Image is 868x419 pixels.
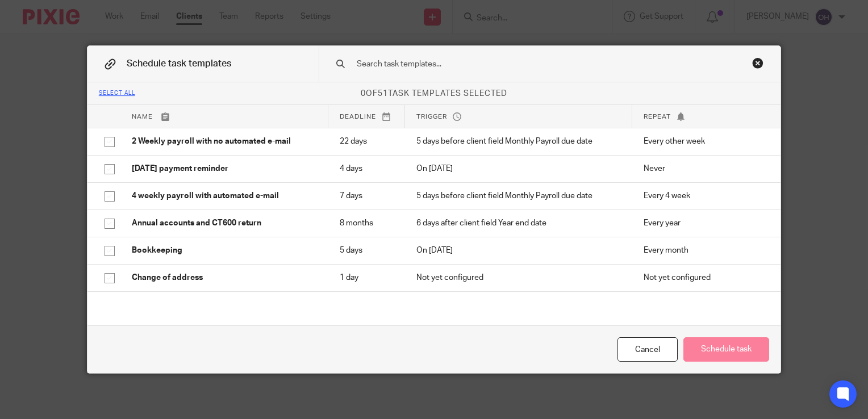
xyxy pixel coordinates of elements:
[132,272,317,283] p: Change of address
[416,272,621,283] p: Not yet configured
[644,190,764,202] p: Every 4 week
[127,59,231,68] span: Schedule task templates
[340,190,394,202] p: 7 days
[644,245,764,256] p: Every month
[416,163,621,174] p: On [DATE]
[644,136,764,147] p: Every other week
[132,163,317,174] p: [DATE] payment reminder
[378,90,388,98] span: 51
[340,272,394,283] p: 1 day
[340,136,394,147] p: 22 days
[752,57,763,69] div: Close this dialog window
[416,217,621,229] p: 6 days after client field Year end date
[87,88,781,99] p: of task templates selected
[416,190,621,202] p: 5 days before client field Monthly Payroll due date
[644,112,763,121] p: Repeat
[132,136,317,147] p: 2 Weekly payroll with no automated e-mail
[340,245,394,256] p: 5 days
[132,217,317,229] p: Annual accounts and CT600 return
[132,190,317,202] p: 4 weekly payroll with automated e-mail
[416,136,621,147] p: 5 days before client field Monthly Payroll due date
[617,337,678,362] div: Cancel
[644,163,764,174] p: Never
[683,337,769,362] button: Schedule task
[340,163,394,174] p: 4 days
[132,114,153,120] span: Name
[644,217,764,229] p: Every year
[132,245,317,256] p: Bookkeeping
[356,58,712,70] input: Search task templates...
[361,90,366,98] span: 0
[416,112,620,121] p: Trigger
[340,112,393,121] p: Deadline
[99,90,135,97] div: Select all
[644,272,764,283] p: Not yet configured
[416,245,621,256] p: On [DATE]
[340,217,394,229] p: 8 months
